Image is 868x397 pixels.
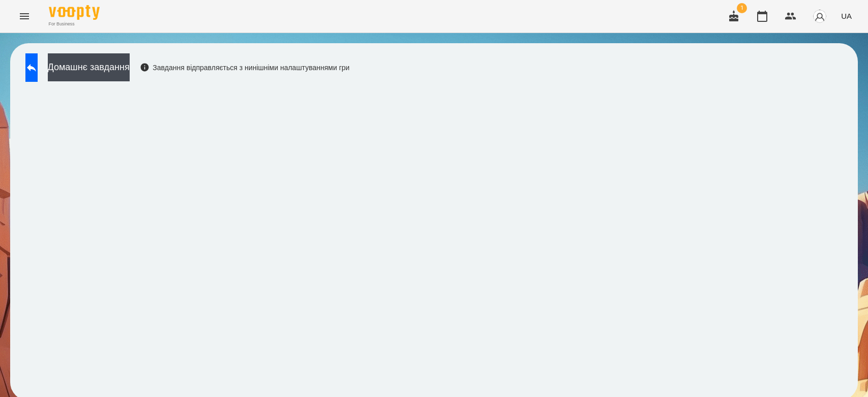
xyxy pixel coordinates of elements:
[737,3,747,13] span: 1
[49,21,100,27] span: For Business
[841,11,852,21] span: UA
[48,53,130,81] button: Домашнє завдання
[837,7,856,25] button: UA
[813,9,827,23] img: avatar_s.png
[12,4,37,28] button: Menu
[49,5,100,20] img: Voopty Logo
[140,63,350,73] div: Завдання відправляється з нинішніми налаштуваннями гри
